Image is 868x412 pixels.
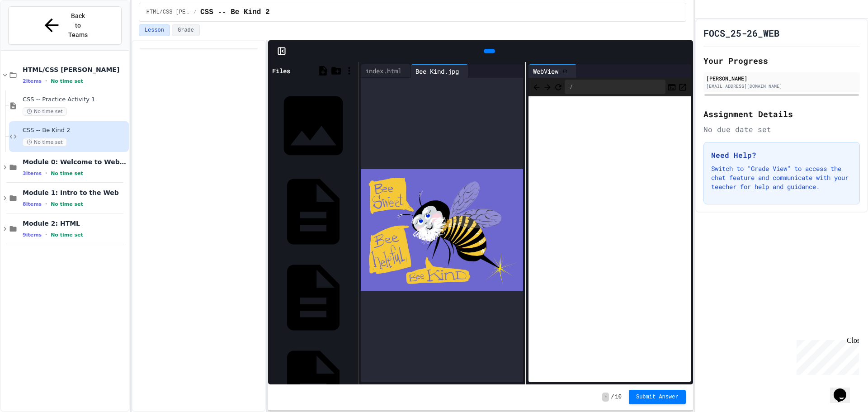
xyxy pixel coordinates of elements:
img: Z [361,169,523,291]
span: • [45,170,47,177]
button: Submit Answer [629,390,686,404]
span: 9 items [23,232,42,238]
h2: Your Progress [703,54,860,67]
div: index.html [361,66,406,76]
div: / [565,80,665,94]
span: Back to Teams [67,11,89,40]
span: CSS -- Be Kind 2 [23,127,127,134]
span: Module 1: Intro to the Web [23,189,127,197]
span: / [193,9,197,16]
span: No time set [51,170,83,176]
div: WebView [528,66,563,76]
div: [PERSON_NAME] [706,74,857,82]
div: Files [272,66,290,76]
div: [EMAIL_ADDRESS][DOMAIN_NAME] [706,83,857,90]
iframe: Web Preview [528,96,691,383]
span: Module 2: HTML [23,219,127,227]
button: Open in new tab [678,81,687,92]
span: HTML/CSS Campbell [146,9,190,16]
h1: FOCS_25-26_WEB [703,27,779,39]
span: No time set [51,232,83,238]
iframe: chat widget [830,376,859,403]
span: No time set [23,107,67,116]
span: • [45,231,47,238]
span: HTML/CSS [PERSON_NAME] [23,66,127,74]
span: Submit Answer [636,393,679,401]
span: 10 [615,393,622,401]
span: / [611,393,614,401]
span: Forward [543,81,552,92]
div: WebView [528,64,577,78]
div: index.html [361,64,411,78]
span: CSS -- Practice Activity 1 [23,96,127,104]
button: Console [667,81,676,92]
span: CSS -- Be Kind 2 [200,7,270,18]
span: No time set [51,201,83,207]
h3: Need Help? [711,150,852,161]
span: Back [532,81,541,92]
div: Bee_Kind.jpg [411,66,463,76]
span: No time set [51,78,83,84]
button: Grade [172,24,200,36]
button: Refresh [554,81,563,92]
button: Back to Teams [8,6,122,45]
h2: Assignment Details [703,108,860,120]
iframe: chat widget [793,336,859,375]
span: Module 0: Welcome to Web Development [23,158,127,166]
div: Bee_Kind.jpg [411,64,468,78]
span: 3 items [23,170,42,176]
span: • [45,200,47,208]
button: Lesson [139,24,170,36]
span: - [602,393,609,402]
span: 8 items [23,201,42,207]
span: • [45,77,47,85]
span: No time set [23,138,67,147]
span: 2 items [23,78,42,84]
div: No due date set [703,124,860,135]
div: Chat with us now!Close [4,4,62,57]
p: Switch to "Grade View" to access the chat feature and communicate with your teacher for help and ... [711,164,852,191]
